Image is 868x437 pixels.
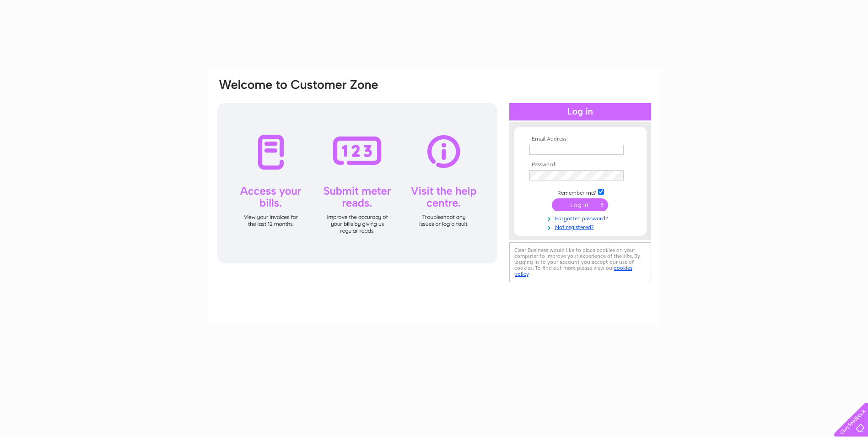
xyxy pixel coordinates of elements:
[552,198,608,211] input: Submit
[529,213,633,222] a: Forgotten password?
[527,187,633,197] td: Remember me?
[527,162,633,168] th: Password:
[514,265,632,277] a: cookies policy
[509,242,651,282] div: Clear Business would like to place cookies on your computer to improve your experience of the sit...
[527,136,633,142] th: Email Address:
[529,222,633,231] a: Not registered?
